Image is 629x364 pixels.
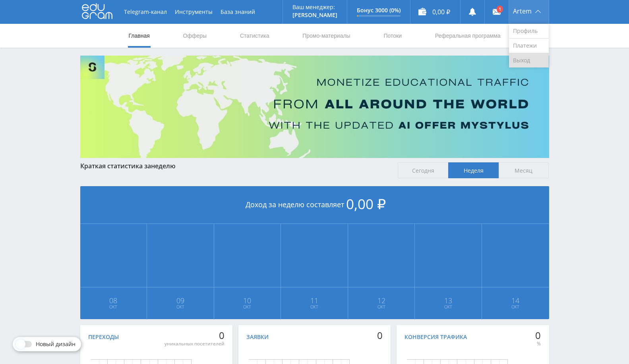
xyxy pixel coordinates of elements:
div: Конверсия трафика [404,334,467,340]
a: Реферальная программа [434,24,501,48]
div: Доход за неделю составляет [80,186,549,224]
div: % [535,341,541,347]
span: 14 [482,297,549,304]
a: Статистика [239,24,270,48]
span: Окт [215,304,281,310]
p: [PERSON_NAME] [292,12,337,18]
span: 13 [415,297,481,304]
a: Офферы [182,24,208,48]
span: Окт [81,304,147,310]
a: Платежи [509,39,549,53]
div: Заявки [246,334,269,340]
a: Выход [509,53,549,67]
a: Профиль [509,24,549,39]
a: Промо-материалы [302,24,351,48]
div: Краткая статистика за [80,162,390,169]
span: 0,00 ₽ [346,195,386,213]
span: Неделя [448,162,499,178]
span: Сегодня [398,162,448,178]
div: Переходы [88,334,119,340]
span: 10 [215,297,281,304]
span: Окт [147,304,213,310]
span: Окт [415,304,481,310]
a: Главная [128,24,151,48]
span: Месяц [499,162,549,178]
p: Ваш менеджер: [292,4,337,10]
span: 11 [281,297,347,304]
div: 0 [377,330,383,341]
img: Banner [80,56,549,158]
span: Окт [482,304,549,310]
div: 0 [535,330,541,341]
span: Окт [348,304,414,310]
span: 08 [81,297,147,304]
div: уникальных посетителей [165,341,225,347]
span: Новый дизайн [36,341,75,347]
span: неделю [151,162,176,170]
span: 09 [147,297,213,304]
p: Бонус 3000 (0%) [357,7,401,13]
div: 0 [165,330,225,341]
a: Потоки [383,24,403,48]
span: Окт [281,304,347,310]
span: Artem [513,8,532,14]
span: 12 [348,297,414,304]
